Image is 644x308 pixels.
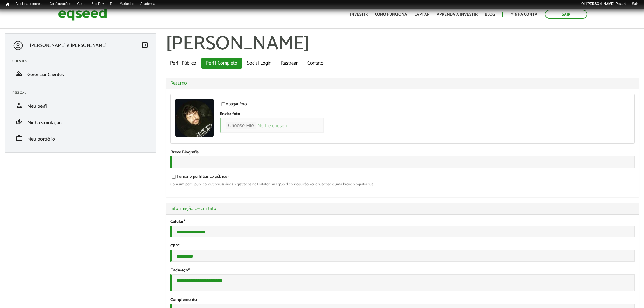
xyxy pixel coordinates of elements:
[12,102,149,109] a: personMeu perfil
[12,118,149,125] a: finance_modeMinha simulação
[107,2,117,6] a: RI
[350,12,368,16] a: Investir
[168,175,179,179] input: Tornar o perfil básico público?
[375,12,407,16] a: Como funciona
[8,114,153,130] li: Minha simulação
[485,12,495,16] a: Blog
[16,102,23,109] span: person
[220,112,240,116] label: Enviar foto
[166,58,201,69] a: Perfil Público
[3,2,12,7] a: Início
[141,41,149,49] span: left_panel_close
[188,267,190,274] span: Este campo é obrigatório.
[220,102,247,108] label: Apagar foto
[16,70,23,77] span: manage_accounts
[166,33,639,55] h1: [PERSON_NAME]
[8,65,153,82] li: Gerenciar Clientes
[175,99,214,137] a: Ver perfil do usuário.
[74,2,88,6] a: Geral
[12,135,149,142] a: workMeu portfólio
[276,58,302,69] a: Rastrear
[27,102,48,110] span: Meu perfil
[12,70,149,77] a: manage_accountsGerenciar Clientes
[586,2,626,5] strong: [PERSON_NAME].Poyart
[243,58,276,69] a: Social Login
[437,12,478,16] a: Aprenda a investir
[303,58,328,69] a: Contato
[545,10,587,19] a: Sair
[510,12,537,16] a: Minha conta
[578,2,629,6] a: Olá[PERSON_NAME].Poyart
[12,59,153,63] h2: Clientes
[170,150,199,155] label: Breve Biografia
[117,2,137,6] a: Marketing
[27,71,64,79] span: Gerenciar Clientes
[6,2,9,6] span: Início
[170,182,635,186] div: Com um perfil público, outros usuários registrados na Plataforma EqSeed conseguirão ver a sua fot...
[415,12,429,16] a: Captar
[175,99,214,137] img: Foto de Ramon Cardoso conceição
[141,41,149,50] a: Colapsar menu
[218,102,229,106] input: Apagar foto
[170,81,635,86] a: Resumo
[170,206,635,211] a: Informação de contato
[178,243,179,250] span: Este campo é obrigatório.
[47,2,74,6] a: Configurações
[16,118,23,125] span: finance_mode
[201,58,242,69] a: Perfil Completo
[170,298,197,302] label: Complemento
[170,244,179,248] label: CEP
[27,135,55,143] span: Meu portfólio
[184,218,185,225] span: Este campo é obrigatório.
[30,43,107,48] p: [PERSON_NAME] e [PERSON_NAME]
[88,2,107,6] a: Bus Dev
[12,91,153,95] h2: Pessoal
[16,135,23,142] span: work
[170,220,185,224] label: Celular
[8,97,153,114] li: Meu perfil
[27,119,62,127] span: Minha simulação
[8,130,153,146] li: Meu portfólio
[170,268,190,273] label: Endereço
[58,6,107,22] img: EqSeed
[137,2,158,6] a: Academia
[629,2,641,6] a: Sair
[12,2,47,6] a: Adicionar empresa
[170,175,229,181] label: Tornar o perfil básico público?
